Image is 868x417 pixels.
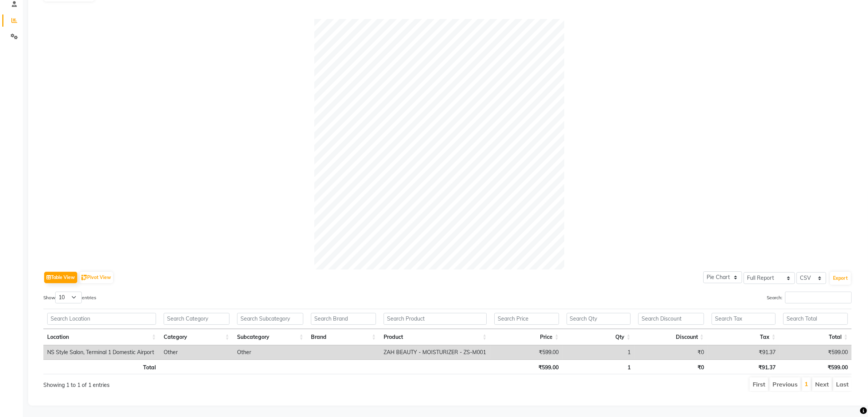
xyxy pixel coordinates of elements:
[638,313,704,325] input: Search Discount
[164,313,229,325] input: Search Category
[160,329,233,345] th: Category: activate to sort column ascending
[233,345,307,359] td: Other
[779,345,852,359] td: ₹599.00
[562,345,634,359] td: 1
[380,329,491,345] th: Product: activate to sort column ascending
[563,329,635,345] th: Qty: activate to sort column ascending
[708,329,780,345] th: Tax: activate to sort column ascending
[233,329,307,345] th: Subcategory: activate to sort column ascending
[160,345,233,359] td: Other
[80,272,113,283] button: Pivot View
[634,329,708,345] th: Discount: activate to sort column ascending
[311,313,376,325] input: Search Brand
[43,377,374,389] div: Showing 1 to 1 of 1 entries
[237,313,304,325] input: Search Subcategory
[55,292,82,303] select: Showentries
[491,345,563,359] td: ₹599.00
[830,272,851,285] button: Export
[567,313,631,325] input: Search Qty
[783,313,848,325] input: Search Total
[44,272,77,283] button: Table View
[779,329,852,345] th: Total: activate to sort column ascending
[785,292,852,303] input: Search:
[384,313,487,325] input: Search Product
[804,380,808,388] a: 1
[43,345,160,359] td: NS Style Salon, Terminal 1 Domestic Airport
[43,359,160,374] th: Total
[43,329,160,345] th: Location: activate to sort column ascending
[779,359,852,374] th: ₹599.00
[634,359,708,374] th: ₹0
[494,313,559,325] input: Search Price
[491,359,563,374] th: ₹599.00
[81,275,87,281] img: pivot.png
[563,359,635,374] th: 1
[307,329,380,345] th: Brand: activate to sort column ascending
[491,329,563,345] th: Price: activate to sort column ascending
[708,345,780,359] td: ₹91.37
[43,292,96,303] label: Show entries
[380,345,491,359] td: ZAH BEAUTY - MOISTURIZER - ZS-M001
[712,313,776,325] input: Search Tax
[767,292,852,303] label: Search:
[634,345,708,359] td: ₹0
[708,359,780,374] th: ₹91.37
[47,313,156,325] input: Search Location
